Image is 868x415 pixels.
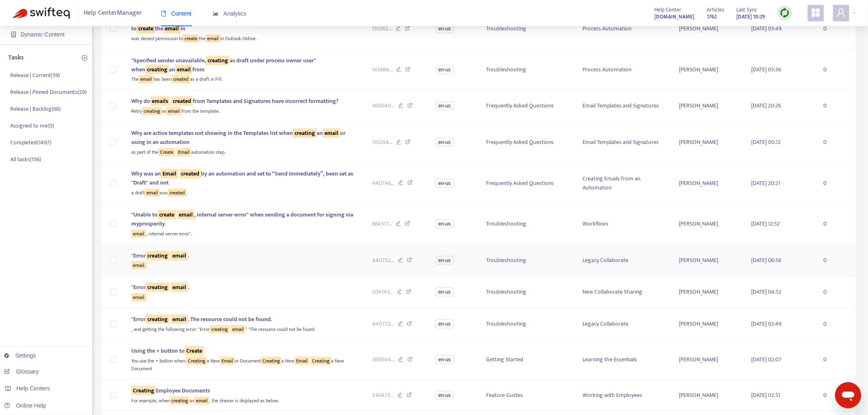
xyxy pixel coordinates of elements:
span: 440746 ... [372,179,395,188]
sqkw: created [171,75,190,83]
span: Help Center [655,5,682,14]
td: Feature Guides [480,380,576,412]
td: [PERSON_NAME] [672,308,745,340]
td: Email Templates and Signatures [576,122,672,163]
td: 0 [817,340,856,379]
td: 0 [817,122,856,163]
span: "Error . The resource could not be found. [131,315,272,324]
td: Learning the Essentials [576,340,672,379]
div: Retry an from the template. [131,106,359,115]
sqkw: email [194,397,209,405]
div: You use the + button when: a New or Document a New a New Document [131,356,359,372]
span: en-us [435,24,454,33]
a: Glossary [4,368,39,375]
sqkw: email [171,251,188,260]
sqkw: email [171,283,188,292]
div: . [131,260,359,270]
td: [PERSON_NAME] [672,122,745,163]
span: [DATE] 02:07 [752,355,782,364]
sqkw: email [145,189,160,197]
td: [PERSON_NAME] [672,380,745,412]
sqkw: email [131,261,146,269]
td: Getting Started [480,340,576,379]
span: [DATE] 02:49 [752,319,782,328]
span: Employee Documents [131,386,210,395]
sqkw: Email [161,169,178,178]
span: Dynamic Content [21,31,64,38]
sqkw: creating [146,251,169,260]
a: [DOMAIN_NAME] [655,12,695,21]
p: Assigned to me ( 0 ) [10,121,54,130]
sqkw: creating [293,128,317,138]
span: 204143 ... [372,287,393,296]
span: "Unable to , internal server error" when sending a document for signing via myprosperity [131,210,353,228]
td: New Collaborate Sharing [576,276,672,308]
td: [PERSON_NAME] [672,90,745,122]
td: 0 [817,380,856,412]
strong: [DOMAIN_NAME] [655,12,695,21]
span: "Error . [131,251,189,260]
span: 143666 ... [372,65,393,74]
td: Creating Emails from an Automation [576,163,672,204]
p: Release | Backlog ( 68 ) [10,105,61,113]
div: , and getting the following error: "Error " "The resource could not be found. [131,324,359,333]
span: Content [161,10,192,17]
sqkw: creating [206,56,230,65]
sqkw: Creating [261,357,281,365]
strong: [DATE] 10:29 [737,12,765,21]
td: [PERSON_NAME] [672,204,745,245]
span: book [161,11,167,16]
td: 0 [817,276,856,308]
span: en-us [435,219,454,228]
sqkw: email [323,128,340,138]
span: Why do from Templates and Signatures have incorrect formatting? [131,96,338,106]
td: Troubleshooting [480,9,576,50]
span: en-us [435,138,454,147]
sqkw: email [175,65,192,74]
sqkw: email [167,107,181,115]
strong: 1762 [707,12,717,21]
td: 0 [817,204,856,245]
span: en-us [435,355,454,364]
sqkw: Creating [131,386,156,395]
td: [PERSON_NAME] [672,245,745,277]
sqkw: creating [142,107,162,115]
td: [PERSON_NAME] [672,276,745,308]
span: en-us [435,179,454,188]
td: 0 [817,308,856,340]
span: plus-circle [82,55,87,61]
sqkw: Email [220,357,235,365]
td: Email Templates and Signatures [576,90,672,122]
td: 0 [817,163,856,204]
td: 0 [817,90,856,122]
td: Legacy Collaborate [576,245,672,277]
span: Articles [707,5,724,14]
td: Process Automation [576,50,672,91]
td: [PERSON_NAME] [672,340,745,379]
span: [DATE] 03:49 [752,24,782,33]
td: Legacy Collaborate [576,308,672,340]
td: 0 [817,245,856,277]
span: [DATE] 02:51 [752,390,781,400]
td: Troubleshooting [480,276,576,308]
span: en-us [435,319,454,328]
span: 360040 ... [372,101,395,110]
img: Swifteq [12,7,70,19]
sqkw: email [231,325,245,333]
span: Help Centers [16,385,50,392]
span: en-us [435,391,454,400]
span: Why was an by an automation and set to “Send Immediately”, been set as "Draft" and not [131,169,353,187]
sqkw: creating [146,315,169,324]
sqkw: created [168,189,186,197]
td: [PERSON_NAME] [672,50,745,91]
span: [DATE] 00:12 [752,137,781,147]
div: The has been as a draft in FYI. [131,74,359,84]
span: "Specified sender unavailable, as draft under process owner user" when an from [131,56,316,74]
sqkw: creating [145,65,169,74]
sqkw: Email [295,357,309,365]
p: Release | Pinned Documents ( 29 ) [10,88,87,96]
sqkw: email [206,34,220,43]
iframe: Button to launch messaging window [835,382,861,408]
td: Troubleshooting [480,245,576,277]
span: 330475 ... [372,391,394,400]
